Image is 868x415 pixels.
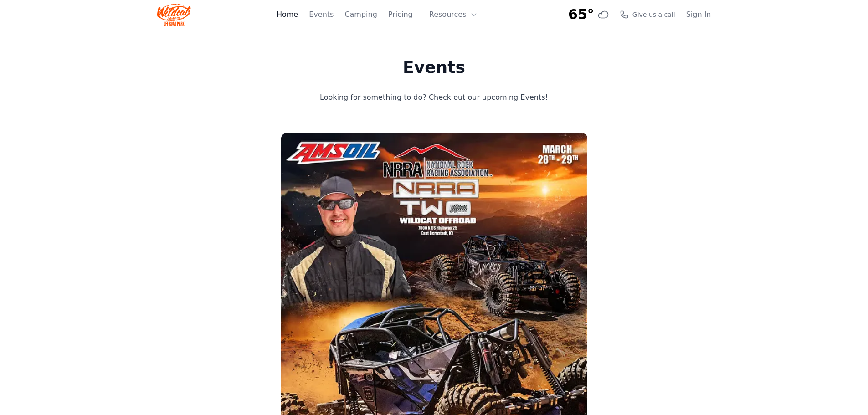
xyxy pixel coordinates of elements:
[568,6,594,23] span: 65°
[157,4,191,26] img: Wildcat Logo
[344,9,377,20] a: Camping
[388,9,413,20] a: Pricing
[277,9,298,20] a: Home
[632,10,675,19] span: Give us a call
[620,10,675,19] a: Give us a call
[424,5,483,24] button: Resources
[283,58,585,77] h1: Events
[309,9,334,20] a: Events
[686,9,711,20] a: Sign In
[283,91,585,104] p: Looking for something to do? Check out our upcoming Events!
